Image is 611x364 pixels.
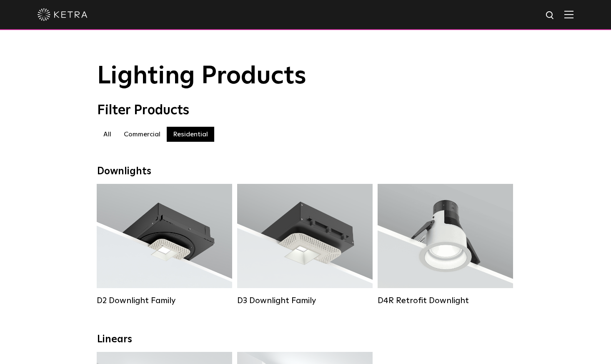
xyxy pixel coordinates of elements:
[97,127,118,142] label: All
[97,184,232,306] a: D2 Downlight Family Lumen Output:1200Colors:White / Black / Gloss Black / Silver / Bronze / Silve...
[167,127,214,142] label: Residential
[97,103,514,118] div: Filter Products
[97,296,232,306] div: D2 Downlight Family
[545,10,556,21] img: search icon
[97,64,306,89] span: Lighting Products
[237,184,373,306] a: D3 Downlight Family Lumen Output:700 / 900 / 1100Colors:White / Black / Silver / Bronze / Paintab...
[118,127,167,142] label: Commercial
[237,296,373,306] div: D3 Downlight Family
[378,184,513,306] a: D4R Retrofit Downlight Lumen Output:800Colors:White / BlackBeam Angles:15° / 25° / 40° / 60°Watta...
[97,166,514,178] div: Downlights
[378,296,513,306] div: D4R Retrofit Downlight
[38,8,88,21] img: ketra-logo-2019-white
[564,10,573,18] img: Hamburger%20Nav.svg
[97,334,514,346] div: Linears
